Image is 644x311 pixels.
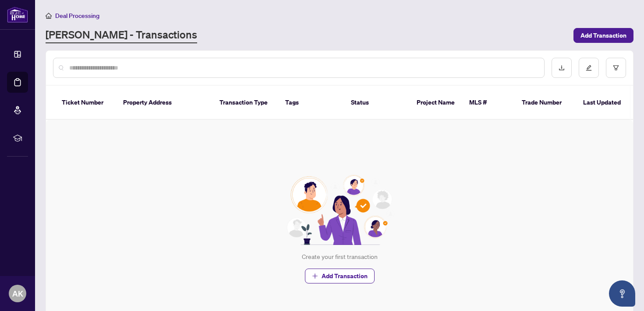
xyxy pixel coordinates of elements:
th: MLS # [462,86,515,120]
span: home [46,13,52,19]
span: Add Transaction [322,269,368,283]
th: Status [344,86,410,120]
th: Project Name [410,86,462,120]
th: Property Address [116,86,212,120]
th: Ticket Number [55,86,116,120]
button: Add Transaction [573,28,633,43]
button: edit [579,58,599,78]
th: Transaction Type [212,86,278,120]
div: Create your first transaction [302,252,378,262]
img: Null State Icon [283,175,396,245]
a: [PERSON_NAME] - Transactions [46,28,197,43]
span: AK [12,287,23,300]
button: download [552,58,572,78]
span: filter [613,65,619,71]
span: download [559,65,565,71]
img: logo [7,7,28,23]
button: filter [606,58,626,78]
span: plus [312,273,318,279]
span: Add Transaction [580,28,626,42]
button: Open asap [609,280,635,307]
th: Last Updated By [576,86,642,120]
span: Deal Processing [55,12,99,20]
span: edit [586,65,592,71]
th: Tags [278,86,344,120]
th: Trade Number [515,86,576,120]
button: Add Transaction [305,269,375,283]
